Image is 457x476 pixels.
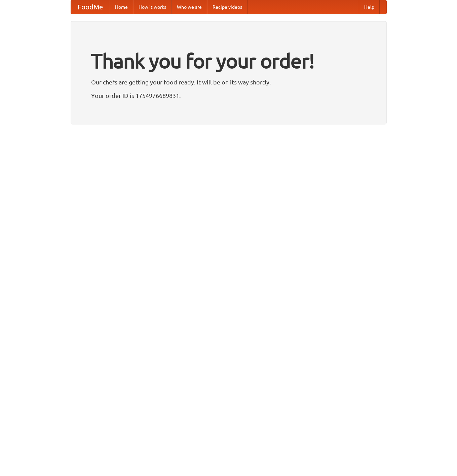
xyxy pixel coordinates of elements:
h1: Thank you for your order! [91,45,366,77]
p: Your order ID is 1754976689831. [91,90,366,101]
a: Who we are [172,0,207,14]
a: Home [110,0,133,14]
a: How it works [133,0,172,14]
a: FoodMe [71,0,110,14]
p: Our chefs are getting your food ready. It will be on its way shortly. [91,77,366,87]
a: Help [359,0,380,14]
a: Recipe videos [207,0,247,14]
